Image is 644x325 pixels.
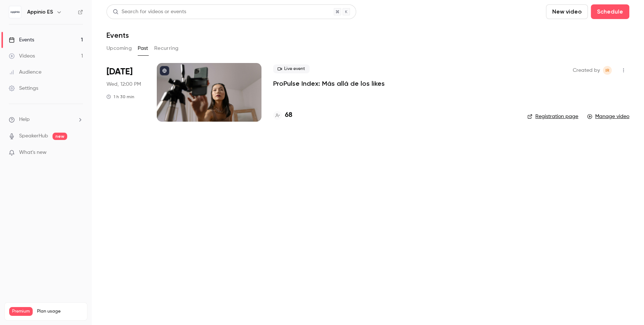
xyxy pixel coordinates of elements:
a: ProPulse Index: Más allá de los likes [273,79,385,88]
span: IR [605,66,609,75]
h1: Events [106,31,129,40]
button: Schedule [591,4,629,19]
a: SpeakerHub [19,132,48,140]
li: help-dropdown-opener [9,116,83,123]
div: Videos [9,52,35,60]
div: Events [9,36,34,44]
button: New video [546,4,588,19]
div: Audience [9,69,41,76]
a: 68 [273,110,292,120]
span: Help [19,116,30,123]
img: Appinio ES [9,6,21,18]
h4: 68 [285,110,292,120]
div: Sep 17 Wed, 12:00 PM (Europe/Madrid) [106,63,145,122]
span: new [53,133,67,140]
span: What's new [19,149,47,156]
span: Plan usage [37,309,83,314]
span: Wed, 12:00 PM [106,81,141,88]
span: Created by [573,66,600,75]
div: Settings [9,85,38,92]
span: [DATE] [106,66,133,78]
span: Premium [9,307,33,316]
button: Upcoming [106,43,132,54]
div: 1 h 30 min [106,94,134,100]
div: Search for videos or events [113,8,186,16]
span: Live event [273,64,310,73]
h6: Appinio ES [27,8,53,16]
a: Registration page [527,113,578,120]
span: Isabella Rentería Berrospe [603,66,612,75]
a: Manage video [587,113,629,120]
button: Past [138,43,148,54]
button: Recurring [154,43,179,54]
